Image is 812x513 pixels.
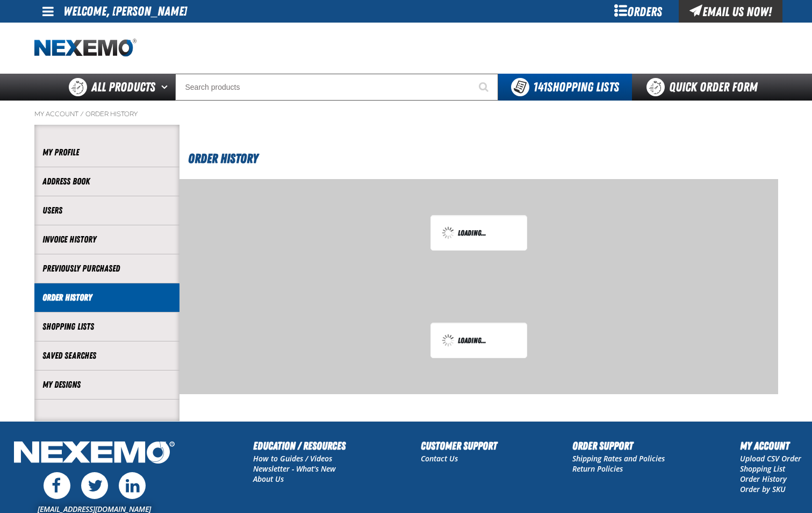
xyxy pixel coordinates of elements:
a: Previously Purchased [42,262,171,275]
nav: Breadcrumbs [34,110,778,118]
div: Loading... [442,226,516,239]
img: Nexemo Logo [11,438,178,469]
a: Upload CSV Order [740,453,801,464]
h2: Order Support [572,438,665,454]
a: Return Policies [572,464,623,474]
a: Order by SKU [740,484,786,494]
button: Start Searching [471,74,498,101]
a: Contact Us [421,453,458,464]
a: My Profile [42,146,171,159]
a: How to Guides / Videos [253,453,332,464]
h2: My Account [740,438,801,454]
span: / [80,110,84,118]
span: Shopping Lists [533,80,619,95]
h2: Customer Support [421,438,497,454]
a: Newsletter - What's New [253,464,336,474]
a: Saved Searches [42,350,171,362]
a: Home [34,39,136,58]
a: Invoice History [42,233,171,246]
img: Nexemo logo [34,39,136,58]
a: Order History [85,110,138,118]
a: Quick Order Form [632,74,778,101]
a: Shopping List [740,464,785,474]
a: Shipping Rates and Policies [572,453,665,464]
a: Order History [740,474,787,484]
a: My Designs [42,379,171,391]
a: Users [42,204,171,217]
div: Loading... [442,334,516,347]
button: Open All Products pages [157,74,175,101]
button: You have 141 Shopping Lists. Open to view details [498,74,632,101]
h2: Education / Resources [253,438,346,454]
a: Order History [42,291,171,304]
span: Order History [188,151,258,166]
a: About Us [253,474,284,484]
a: Shopping Lists [42,320,171,333]
strong: 141 [533,80,547,95]
input: Search [175,74,498,101]
a: Address Book [42,175,171,188]
span: All Products [91,77,155,97]
a: My Account [34,110,78,118]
